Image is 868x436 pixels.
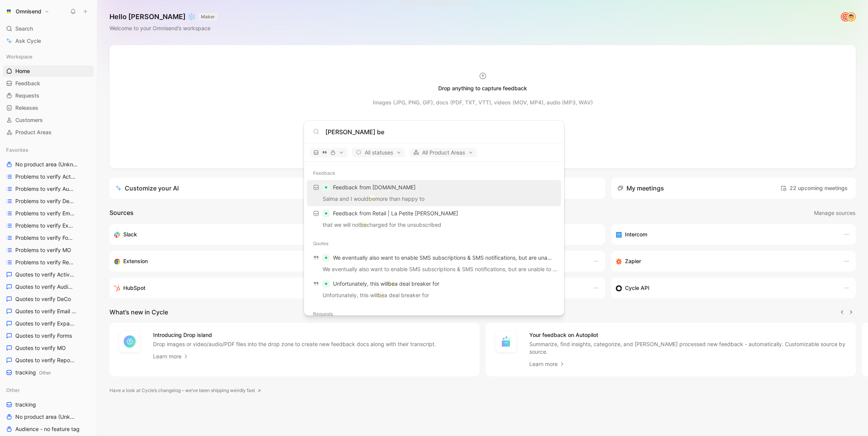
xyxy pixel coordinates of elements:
[352,148,405,157] button: All statuses
[333,253,555,262] p: We eventually also want to enable SMS subscriptions & SMS notifications, but are unable to activa...
[309,265,559,276] p: We eventually also want to enable SMS subscriptions & SMS notifications, but are unable to activa...
[413,148,473,157] span: All Product Areas
[360,221,367,228] mark: be
[333,279,439,288] p: Unfortunately, this will a deal breaker for
[307,180,561,206] a: Feedback from [DOMAIN_NAME]Salma and I wouldbemore than happy to
[325,127,555,137] input: Type a command or search anything
[333,184,416,190] span: Feedback from [DOMAIN_NAME]
[307,277,561,303] a: Unfortunately, this willbea deal breaker forUnfortunately, this willbea deal breaker for
[309,220,559,232] p: that we will not charged for the unsubscribed
[333,210,458,216] span: Feedback from Retail | La Petite [PERSON_NAME]
[388,280,395,287] mark: be
[307,206,561,232] a: Feedback from Retail | La Petite [PERSON_NAME]that we will notbecharged for the unsubscribed
[356,148,401,157] span: All statuses
[309,194,559,206] p: Salma and I would more than happy to
[304,237,564,251] div: Quotes
[304,307,564,321] div: Requests
[378,292,384,298] mark: be
[307,251,561,277] a: We eventually also want to enable SMS subscriptions & SMS notifications, but are unable to activa...
[309,291,559,302] p: Unfortunately, this will a deal breaker for
[369,195,375,202] mark: be
[410,148,477,157] button: All Product Areas
[304,166,564,180] div: Feedback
